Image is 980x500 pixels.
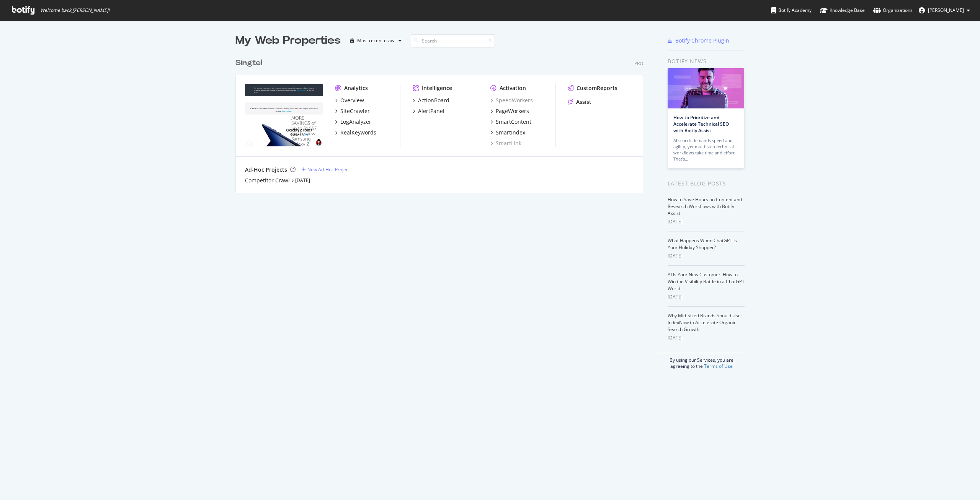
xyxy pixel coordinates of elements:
[411,34,495,48] input: Search
[673,114,729,134] a: How to Prioritize and Accelerate Technical SEO with Botify Assist
[340,118,371,126] div: LogAnalyzer
[496,107,529,115] div: PageWorkers
[235,57,265,69] a: Singtel
[340,129,376,136] div: RealKeywords
[913,4,976,16] button: [PERSON_NAME]
[344,84,368,92] div: Analytics
[668,334,745,341] div: [DATE]
[668,237,737,251] a: What Happens When ChatGPT Is Your Holiday Shopper?
[340,97,364,104] div: Overview
[634,60,643,67] div: Pro
[568,98,591,106] a: Assist
[668,293,745,300] div: [DATE]
[820,7,865,14] div: Knowledge Base
[245,166,287,174] div: Ad-Hoc Projects
[658,353,745,369] div: By using our Services, you are agreeing to the
[577,84,617,92] div: CustomReports
[340,107,370,115] div: SiteCrawler
[668,218,745,225] div: [DATE]
[335,129,376,136] a: RealKeywords
[568,84,617,92] a: CustomReports
[347,34,405,47] button: Most recent crawl
[668,57,745,66] div: Botify news
[668,271,745,292] a: AI Is Your New Customer: How to Win the Visibility Battle in a ChatGPT World
[418,107,444,115] div: AlertPanel
[490,107,529,115] a: PageWorkers
[307,166,350,173] div: New Ad-Hoc Project
[673,138,738,162] div: AI search demands speed and agility, yet multi-step technical workflows take time and effort. Tha...
[668,179,745,188] div: Latest Blog Posts
[413,97,449,104] a: ActionBoard
[418,97,449,104] div: ActionBoard
[490,118,531,126] a: SmartContent
[245,177,290,184] a: Competitor Crawl
[675,37,729,44] div: Botify Chrome Plugin
[704,363,733,369] a: Terms of Use
[668,68,744,108] img: How to Prioritize and Accelerate Technical SEO with Botify Assist
[576,98,591,106] div: Assist
[496,118,531,126] div: SmartContent
[873,7,913,14] div: Organizations
[928,7,964,13] span: Hin Zi Wong
[422,84,452,92] div: Intelligence
[771,7,812,14] div: Botify Academy
[668,37,729,44] a: Botify Chrome Plugin
[335,97,364,104] a: Overview
[302,166,350,173] a: New Ad-Hoc Project
[357,38,395,43] div: Most recent crawl
[235,33,341,48] div: My Web Properties
[235,57,262,69] div: Singtel
[335,107,370,115] a: SiteCrawler
[245,84,323,146] img: singtel.com
[413,107,444,115] a: AlertPanel
[40,7,109,13] span: Welcome back, [PERSON_NAME] !
[295,177,310,184] a: [DATE]
[490,139,521,147] a: SmartLink
[668,252,745,259] div: [DATE]
[668,196,742,216] a: How to Save Hours on Content and Research Workflows with Botify Assist
[668,312,741,333] a: Why Mid-Sized Brands Should Use IndexNow to Accelerate Organic Search Growth
[490,129,525,136] a: SmartIndex
[335,118,371,126] a: LogAnalyzer
[490,97,533,104] a: SpeedWorkers
[235,48,649,193] div: grid
[500,84,526,92] div: Activation
[496,129,525,136] div: SmartIndex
